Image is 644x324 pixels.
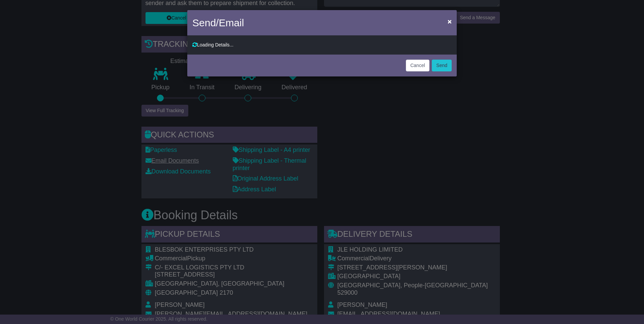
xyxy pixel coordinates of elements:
button: Close [444,14,455,28]
span: × [448,18,452,25]
div: Loading Details... [192,42,452,48]
button: Cancel [406,60,429,71]
button: Send [432,60,452,71]
h4: Send/Email [192,15,244,30]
